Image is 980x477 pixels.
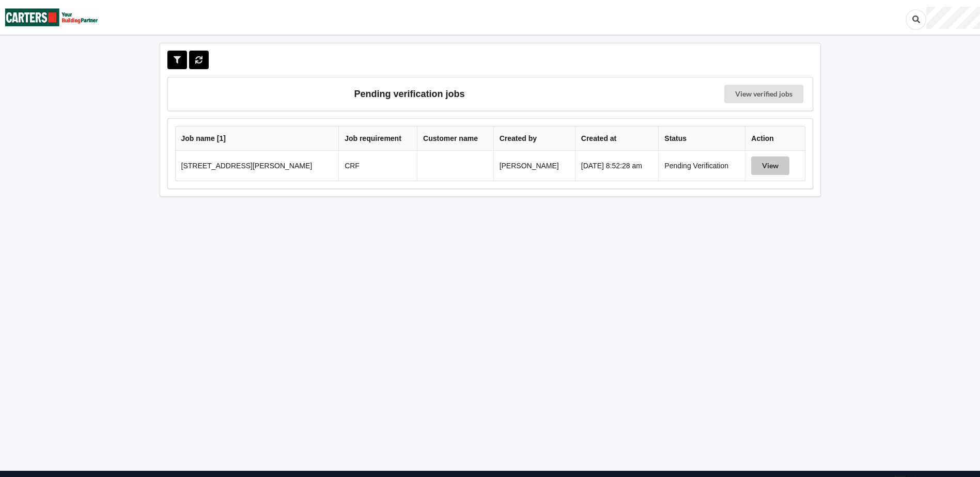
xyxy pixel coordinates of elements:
div: User Profile [926,7,980,29]
td: [STREET_ADDRESS][PERSON_NAME] [176,151,339,181]
th: Created at [575,126,658,151]
th: Customer name [417,126,493,151]
th: Created by [493,126,575,151]
td: [PERSON_NAME] [493,151,575,181]
th: Job requirement [338,126,417,151]
button: View [751,156,789,175]
th: Status [658,126,745,151]
td: CRF [338,151,417,181]
th: Action [745,126,804,151]
h3: Pending verification jobs [175,85,644,103]
td: [DATE] 8:52:28 am [575,151,658,181]
img: Carters [5,1,98,34]
a: View [751,162,791,170]
th: Job name [ 1 ] [176,126,339,151]
a: View verified jobs [724,85,803,103]
td: Pending Verification [658,151,745,181]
